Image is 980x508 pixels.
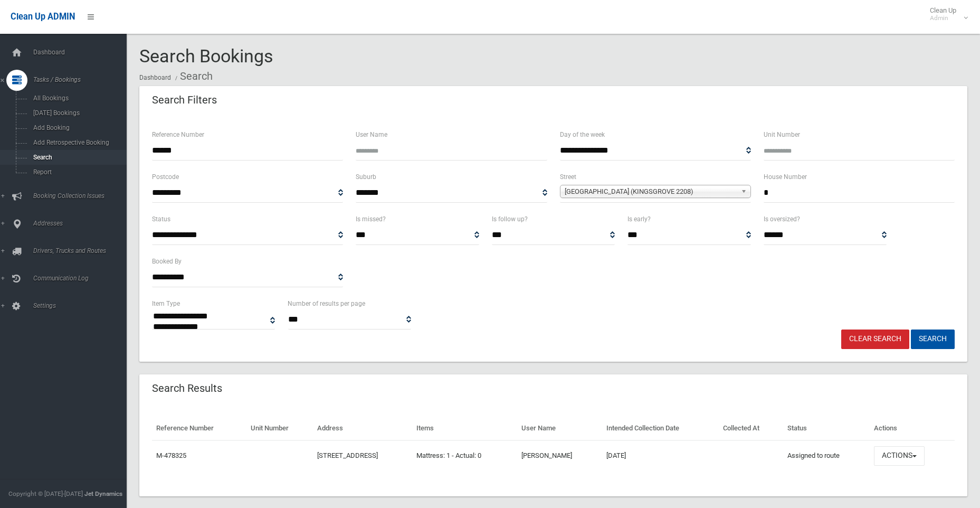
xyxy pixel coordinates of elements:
a: Dashboard [139,74,171,81]
th: User Name [517,417,602,440]
th: Actions [870,417,955,440]
label: Suburb [356,171,376,183]
label: Is early? [627,213,651,225]
label: House Number [764,171,807,183]
label: Is missed? [356,213,386,225]
span: Clean Up [925,6,967,22]
span: Dashboard [30,49,135,56]
a: [STREET_ADDRESS] [317,451,378,459]
th: Reference Number [152,417,246,440]
span: Addresses [30,220,135,227]
span: [DATE] Bookings [30,109,126,117]
th: Address [313,417,412,440]
label: Is oversized? [764,213,800,225]
span: All Bookings [30,95,126,102]
label: Day of the week [560,129,605,140]
label: Street [560,171,576,183]
header: Search Filters [139,90,230,110]
label: Reference Number [152,129,204,140]
span: Communication Log [30,275,135,282]
label: Unit Number [764,129,800,140]
small: Admin [930,14,956,22]
strong: Jet Dynamics [84,490,122,497]
label: Postcode [152,171,179,183]
label: Item Type [152,298,180,309]
header: Search Results [139,378,235,399]
th: Collected At [719,417,783,440]
span: Tasks / Bookings [30,76,135,83]
td: [DATE] [602,440,719,471]
li: Search [173,67,213,86]
span: Add Booking [30,124,126,131]
span: Copyright © [DATE]-[DATE] [8,490,83,497]
td: [PERSON_NAME] [517,440,602,471]
span: [GEOGRAPHIC_DATA] (KINGSGROVE 2208) [565,185,737,198]
span: Booking Collection Issues [30,192,135,200]
th: Status [783,417,870,440]
th: Unit Number [246,417,313,440]
th: Items [412,417,517,440]
span: Clean Up ADMIN [11,12,75,22]
span: Search Bookings [139,45,273,67]
label: Number of results per page [288,298,365,309]
a: M-478325 [156,451,186,459]
label: Booked By [152,256,182,267]
a: Clear Search [841,330,909,349]
label: User Name [356,129,387,140]
span: Drivers, Trucks and Routes [30,247,135,255]
span: Add Retrospective Booking [30,139,126,146]
button: Search [911,330,955,349]
th: Intended Collection Date [602,417,719,440]
button: Actions [874,446,925,466]
span: Settings [30,302,135,309]
label: Is follow up? [492,213,528,225]
span: Report [30,168,126,176]
td: Assigned to route [783,440,870,471]
label: Status [152,213,170,225]
td: Mattress: 1 - Actual: 0 [412,440,517,471]
span: Search [30,154,126,161]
